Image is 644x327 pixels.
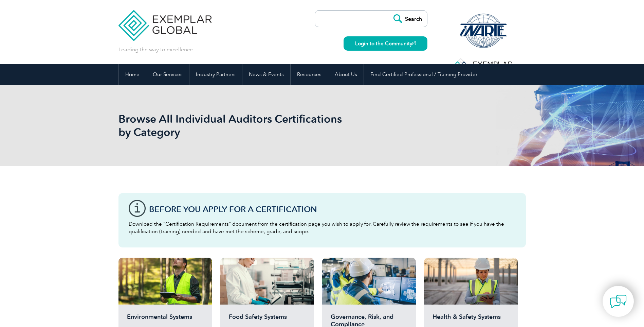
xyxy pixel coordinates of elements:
[328,64,364,85] a: About Us
[364,64,484,85] a: Find Certified Professional / Training Provider
[189,64,242,85] a: Industry Partners
[119,64,146,85] a: Home
[149,205,516,213] h3: Before You Apply For a Certification
[146,64,189,85] a: Our Services
[390,11,427,27] input: Search
[412,41,416,45] img: open_square.png
[129,220,516,235] p: Download the “Certification Requirements” document from the certification page you wish to apply ...
[242,64,290,85] a: News & Events
[291,64,328,85] a: Resources
[610,293,627,310] img: contact-chat.png
[118,46,193,53] p: Leading the way to excellence
[344,36,427,51] a: Login to the Community
[118,112,379,139] h1: Browse All Individual Auditors Certifications by Category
